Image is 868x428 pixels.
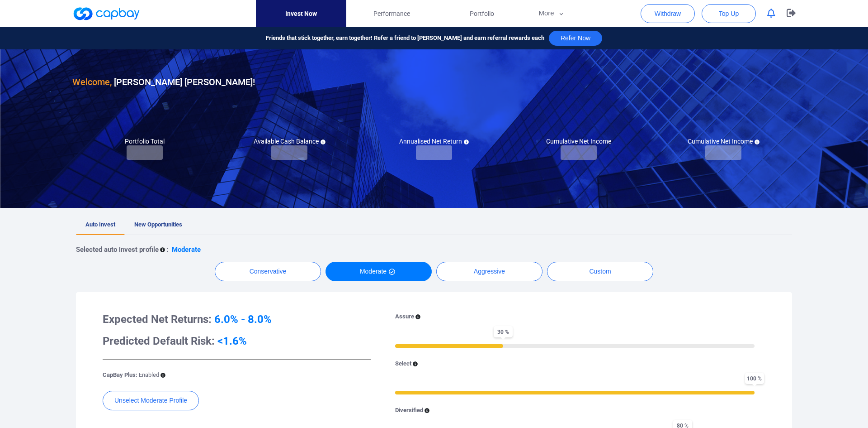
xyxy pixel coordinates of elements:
[436,262,542,281] button: Aggressive
[549,31,602,46] button: Refer Now
[325,262,432,281] button: Moderate
[139,371,159,378] span: Enabled
[166,244,168,255] p: :
[134,221,182,228] span: New Opportunities
[172,244,201,255] p: Moderate
[266,34,544,43] span: Friends that stick together, earn together! Refer a friend to [PERSON_NAME] and earn referral rew...
[214,313,272,326] span: 6.0% - 8.0%
[215,262,321,281] button: Conservative
[103,370,159,380] p: CapBay Plus:
[125,137,165,145] h5: Portfolio Total
[470,9,494,19] span: Portfolio
[85,221,115,228] span: Auto Invest
[547,262,653,281] button: Custom
[702,4,756,23] button: Top Up
[745,373,764,384] span: 100 %
[103,391,199,410] button: Unselect Moderate Profile
[395,312,414,322] p: Assure
[719,9,739,18] span: Top Up
[399,137,469,145] h5: Annualised Net Return
[395,359,411,369] p: Select
[688,137,759,145] h5: Cumulative Net Income
[395,406,423,415] p: Diversified
[494,326,513,337] span: 30 %
[373,9,410,19] span: Performance
[546,137,611,145] h5: Cumulative Net Income
[254,137,325,145] h5: Available Cash Balance
[76,244,159,255] p: Selected auto invest profile
[103,312,371,327] h3: Expected Net Returns:
[103,334,371,348] h3: Predicted Default Risk:
[72,75,255,89] h3: [PERSON_NAME] [PERSON_NAME] !
[72,77,112,87] span: Welcome,
[641,4,695,23] button: Withdraw
[217,335,247,347] span: <1.6%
